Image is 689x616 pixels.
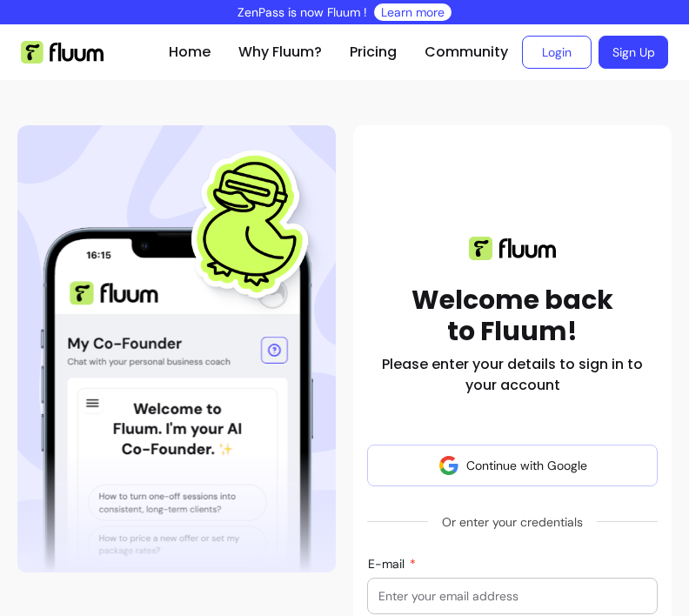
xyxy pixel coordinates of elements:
[469,237,556,260] img: Fluum logo
[425,42,508,63] a: Community
[411,285,613,347] h1: Welcome back to Fluum!
[438,455,459,476] img: avatar
[238,42,322,63] a: Why Fluum?
[428,506,597,538] span: Or enter your credentials
[367,354,658,396] h2: Please enter your details to sign in to your account
[368,556,408,572] span: E-mail
[599,36,668,69] a: Sign Up
[237,3,367,21] p: ZenPass is now Fluum !
[169,42,211,63] a: Home
[21,41,104,64] img: Fluum Logo
[350,42,397,63] a: Pricing
[381,3,445,21] a: Learn more
[378,587,646,605] input: E-mail
[367,445,658,486] button: Continue with Google
[522,36,592,69] a: Login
